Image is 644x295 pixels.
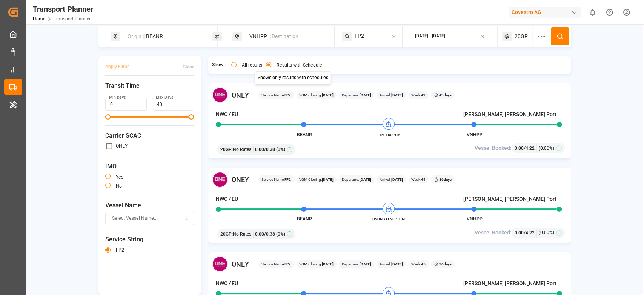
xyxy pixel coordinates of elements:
button: Covestro AG [509,5,584,19]
span: Vessel Name [105,201,194,210]
span: Select Vessel Name... [112,215,157,222]
span: Service Name: [261,177,291,182]
b: [DATE] [322,177,334,182]
span: 20GP [515,33,528,40]
span: Arrival: [380,92,403,98]
div: [DATE] - [DATE] [415,33,445,40]
div: Shows only results with schedules [255,71,331,84]
button: Clear [183,60,194,73]
span: 0.00 [515,230,524,236]
b: 45 [421,262,426,266]
b: [DATE] [322,93,334,97]
span: VGM Closing: [299,92,334,98]
b: [DATE] [359,93,371,97]
span: Vessel Booked: [475,144,512,152]
b: 43 days [439,93,452,97]
span: Show : [212,62,226,68]
span: Week: [411,261,426,267]
span: (0%) [276,231,285,238]
b: FP2 [284,262,291,266]
span: 20GP : [220,231,233,238]
div: Clear [183,64,194,70]
span: Service String [105,235,194,244]
label: All results [242,63,262,67]
span: HYUNDAI NEPTUNE [369,216,410,222]
b: 36 days [439,262,452,266]
b: FP2 [284,93,291,97]
img: Carrier [212,172,228,188]
label: no [116,184,122,188]
div: Covestro AG [509,7,581,18]
h4: [PERSON_NAME] [PERSON_NAME] Port [463,279,556,287]
span: Departure: [342,177,371,182]
span: BEANR [297,216,312,222]
b: [DATE] [359,262,371,266]
span: IMO [105,162,194,171]
span: Week: [411,177,426,182]
b: 42 [421,93,426,97]
img: Carrier [212,87,228,103]
span: VNHPP [467,132,483,137]
span: Minimum [105,114,111,120]
span: VGM Closing: [299,177,334,182]
span: 0.00 / 0.38 [255,146,275,153]
span: ONEY [232,174,249,185]
span: Arrival: [380,177,403,182]
div: BEANR [123,29,204,43]
label: Min Days [109,95,126,100]
h4: NWC / EU [216,110,238,118]
div: VNHPP [245,29,326,43]
span: Carrier SCAC [105,131,194,140]
span: ONEY [232,90,249,100]
h4: [PERSON_NAME] [PERSON_NAME] Port [463,110,556,118]
span: 4.22 [526,230,535,236]
span: Service Name: [261,261,291,267]
span: Origin || [128,33,145,39]
span: VGM Closing: [299,261,334,267]
span: 0.00 / 0.38 [255,231,275,238]
b: [DATE] [390,177,403,182]
span: Service Name: [261,92,291,98]
span: (0.00%) [539,145,554,152]
b: [DATE] [390,262,403,266]
span: No Rates [233,146,251,153]
span: (0%) [276,146,285,153]
b: 44 [421,177,426,182]
span: VNHPP [467,216,483,222]
label: Max Days [156,95,173,100]
div: / [515,144,537,152]
span: 4.22 [526,146,535,151]
b: 36 days [439,177,452,182]
img: Carrier [212,256,228,272]
button: [DATE] - [DATE] [407,29,493,44]
span: No Rates [233,231,251,238]
span: (0.00%) [539,229,554,236]
b: [DATE] [322,262,334,266]
label: yes [116,175,123,179]
label: Results with Schedule [277,63,322,67]
span: Week: [411,92,426,98]
a: Home [33,16,45,22]
b: FP2 [284,177,291,182]
span: Maximum [189,114,194,120]
label: FP2 [116,248,124,252]
h4: [PERSON_NAME] [PERSON_NAME] Port [463,195,556,203]
span: BEANR [297,132,312,137]
div: / [515,229,537,237]
span: Departure: [342,92,371,98]
span: 20GP : [220,146,233,153]
span: Vessel Booked: [475,229,512,237]
span: YM TROPHY [369,132,410,138]
label: ONEY [116,144,128,148]
div: Transport Planner [33,3,93,15]
b: [DATE] [359,177,371,182]
h4: NWC / EU [216,279,238,287]
span: 0.00 [515,146,524,151]
span: || Destination [268,33,298,39]
h4: NWC / EU [216,195,238,203]
span: Departure: [342,261,371,267]
span: Transit Time [105,81,194,90]
button: show 0 new notifications [584,4,601,21]
input: Search Service String [355,31,391,42]
b: [DATE] [390,93,403,97]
